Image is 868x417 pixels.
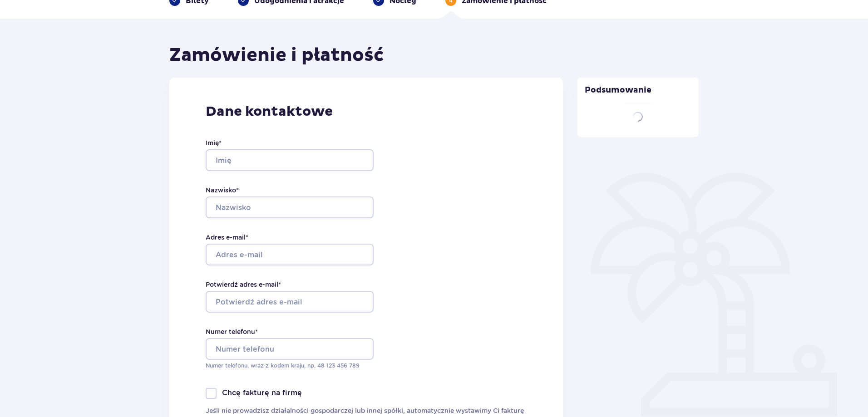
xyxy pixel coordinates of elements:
[206,233,248,242] label: Adres e-mail *
[577,85,699,103] p: Podsumowanie
[206,362,374,370] p: Numer telefonu, wraz z kodem kraju, np. 48 ​123 ​456 ​789
[206,138,222,147] label: Imię *
[206,338,374,360] input: Numer telefonu
[631,110,645,123] img: loader
[206,327,258,336] label: Numer telefonu *
[206,186,239,195] label: Nazwisko *
[206,291,374,313] input: Potwierdź adres e-mail
[206,244,374,265] input: Adres e-mail
[206,280,281,289] label: Potwierdź adres e-mail *
[169,44,384,67] h1: Zamówienie i płatność
[206,149,374,171] input: Imię
[206,196,374,218] input: Nazwisko
[206,103,527,120] p: Dane kontaktowe
[222,388,302,398] p: Chcę fakturę na firmę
